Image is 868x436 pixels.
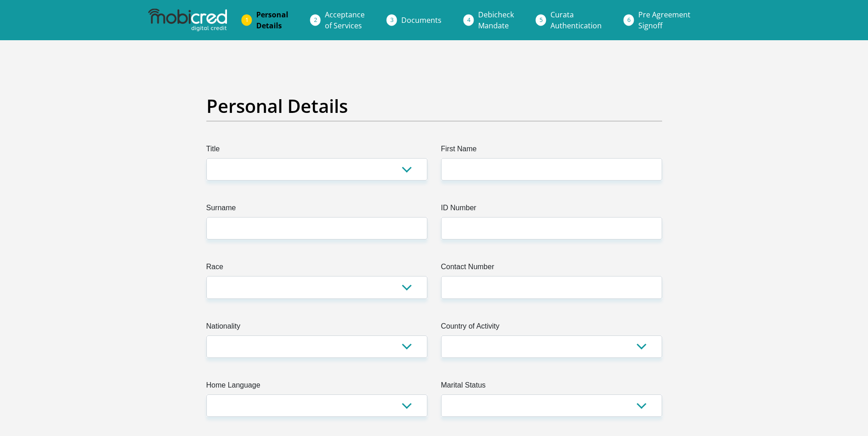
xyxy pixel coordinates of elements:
span: Pre Agreement Signoff [638,10,690,31]
input: First Name [441,158,662,181]
span: Personal Details [256,10,288,31]
label: Surname [206,202,427,217]
a: Documents [394,11,449,29]
span: Documents [401,15,442,25]
span: Curata Authentication [550,10,602,31]
a: PersonalDetails [249,5,296,35]
label: Home Language [206,380,427,394]
input: Surname [206,217,427,239]
span: Debicheck Mandate [478,10,514,31]
label: Race [206,261,427,276]
label: Contact Number [441,261,662,276]
a: Pre AgreementSignoff [631,5,698,35]
span: Acceptance of Services [325,10,365,31]
a: DebicheckMandate [471,5,521,35]
img: mobicred logo [148,9,227,32]
a: Acceptanceof Services [318,5,372,35]
label: ID Number [441,202,662,217]
h2: Personal Details [206,95,662,117]
input: ID Number [441,217,662,239]
label: Marital Status [441,380,662,394]
label: Nationality [206,321,427,335]
label: Title [206,144,427,158]
label: Country of Activity [441,321,662,335]
input: Contact Number [441,276,662,298]
a: CurataAuthentication [543,5,609,35]
label: First Name [441,144,662,158]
